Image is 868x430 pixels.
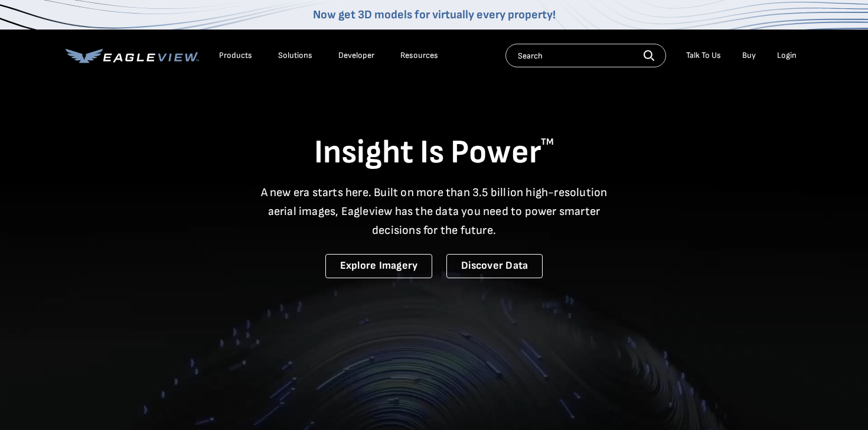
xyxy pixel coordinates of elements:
div: Products [219,50,252,61]
div: Talk To Us [686,50,721,61]
h1: Insight Is Power [66,132,802,174]
a: Explore Imagery [325,254,433,278]
div: Solutions [278,50,312,61]
div: Resources [400,50,438,61]
p: A new era starts here. Built on more than 3.5 billion high-resolution aerial images, Eagleview ha... [253,183,615,240]
a: Buy [742,50,756,61]
a: Now get 3D models for virtually every property! [313,8,556,22]
a: Developer [338,50,374,61]
input: Search [505,44,666,67]
a: Discover Data [446,254,543,278]
sup: TM [541,136,554,148]
div: Login [777,50,797,61]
